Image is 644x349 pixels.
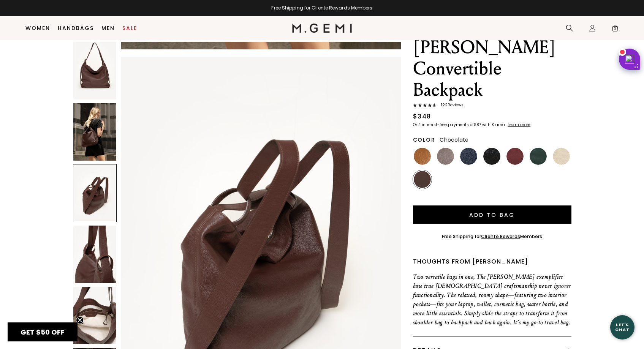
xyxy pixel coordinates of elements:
klarna-placement-style-body: with Klarna [482,122,507,128]
img: Tan [414,148,431,165]
a: Cliente Rewards [481,233,520,240]
span: 0 [611,26,619,33]
div: $348 [413,112,431,121]
span: Chocolate [440,136,468,144]
img: The Laura Convertible Backpack [73,226,116,283]
img: Chocolate [414,171,431,188]
button: Close teaser [76,316,84,324]
img: Warm Gray [437,148,454,165]
span: 122 Review s [437,103,464,107]
div: Free Shipping for Members [442,234,543,240]
img: Dark Burgundy [506,148,524,165]
img: The Laura Convertible Backpack [73,287,116,344]
klarna-placement-style-amount: $87 [474,122,481,128]
a: Sale [122,25,137,31]
a: Learn more [507,123,530,127]
img: The Laura Convertible Backpack [73,42,116,99]
div: Thoughts from [PERSON_NAME] [413,257,571,266]
h2: Color [413,137,435,143]
klarna-placement-style-body: Or 4 interest-free payments of [413,122,474,128]
span: GET $50 OFF [21,327,65,337]
a: Women [25,25,50,31]
img: Navy [460,148,477,165]
img: The Laura Convertible Backpack [73,103,116,161]
a: 122Reviews [413,103,571,109]
img: Dark Green [530,148,547,165]
div: Let's Chat [610,322,635,332]
img: Black [483,148,500,165]
div: GET $50 OFFClose teaser [8,322,78,341]
img: Ecru [553,148,570,165]
klarna-placement-style-cta: Learn more [508,122,530,128]
p: Two versatile bags in one, The [PERSON_NAME] exemplifies how true [DEMOGRAPHIC_DATA] craftsmanshi... [413,272,571,327]
a: Men [101,25,115,31]
h1: The [PERSON_NAME] Convertible Backpack [413,16,571,101]
button: Add to Bag [413,205,571,224]
img: M.Gemi [292,24,352,33]
a: Handbags [58,25,94,31]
